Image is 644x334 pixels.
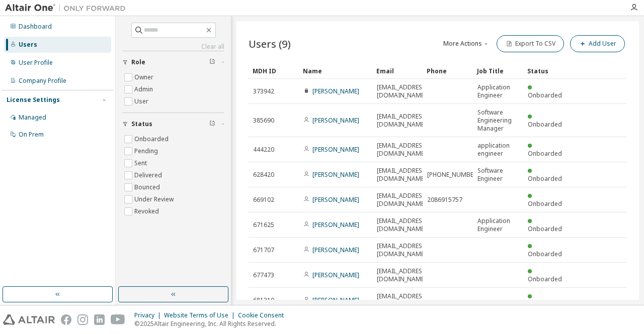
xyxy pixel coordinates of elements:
[312,246,359,254] a: [PERSON_NAME]
[253,246,274,254] span: 671707
[303,63,368,79] div: Name
[376,63,419,79] div: Email
[528,174,562,183] span: Onboarded
[19,131,44,139] div: On Prem
[377,217,428,233] span: [EMAIL_ADDRESS][DOMAIN_NAME]
[570,35,625,52] button: Add User
[477,83,519,99] span: Application Engineer
[7,96,60,104] div: License Settings
[122,43,224,51] a: Clear all
[427,171,479,179] span: [PHONE_NUMBER]
[312,170,359,179] a: [PERSON_NAME]
[19,114,46,122] div: Managed
[19,77,66,85] div: Company Profile
[111,314,125,325] img: youtube.svg
[528,225,562,233] span: Onboarded
[122,51,224,73] button: Role
[134,193,176,205] label: Under Review
[377,267,428,283] span: [EMAIL_ADDRESS][DOMAIN_NAME]
[442,35,491,52] button: More Actions
[77,314,88,325] img: instagram.svg
[253,87,274,95] span: 373942
[134,319,290,328] p: © 2025 Altair Engineering, Inc. All Rights Reserved.
[5,3,131,13] img: Altair One
[122,113,224,135] button: Status
[61,314,71,325] img: facebook.svg
[94,314,105,325] img: linkedin.svg
[253,63,295,79] div: MDH ID
[377,113,428,129] span: [EMAIL_ADDRESS][DOMAIN_NAME]
[477,142,519,158] span: application engineer
[19,23,52,31] div: Dashboard
[527,63,570,79] div: Status
[19,41,37,49] div: Users
[131,120,152,128] span: Status
[312,195,359,204] a: [PERSON_NAME]
[134,145,160,157] label: Pending
[134,311,164,319] div: Privacy
[528,199,562,208] span: Onboarded
[164,311,238,319] div: Website Terms of Use
[477,63,519,79] div: Job Title
[528,275,562,283] span: Onboarded
[497,35,564,52] button: Export To CSV
[377,192,428,208] span: [EMAIL_ADDRESS][DOMAIN_NAME]
[134,205,161,217] label: Revoked
[477,217,519,233] span: Application Engineer
[253,171,274,179] span: 628420
[377,142,428,158] span: [EMAIL_ADDRESS][DOMAIN_NAME]
[253,117,274,125] span: 385690
[377,242,428,258] span: [EMAIL_ADDRESS][DOMAIN_NAME]
[253,221,274,229] span: 671625
[134,83,155,95] label: Admin
[209,58,215,66] span: Clear filter
[253,271,274,279] span: 677473
[312,220,359,229] a: [PERSON_NAME]
[377,292,428,308] span: [EMAIL_ADDRESS][DOMAIN_NAME]
[312,87,359,95] a: [PERSON_NAME]
[134,133,171,145] label: Onboarded
[427,196,462,204] span: 2086915757
[312,271,359,279] a: [PERSON_NAME]
[209,120,215,128] span: Clear filter
[528,120,562,129] span: Onboarded
[528,250,562,258] span: Onboarded
[134,181,162,193] label: Bounced
[134,157,149,169] label: Sent
[312,145,359,154] a: [PERSON_NAME]
[312,296,359,304] a: [PERSON_NAME]
[134,95,150,107] label: User
[427,63,469,79] div: Phone
[253,196,274,204] span: 669102
[253,146,274,154] span: 444220
[131,58,145,66] span: Role
[19,59,53,67] div: User Profile
[377,167,428,183] span: [EMAIL_ADDRESS][DOMAIN_NAME]
[238,311,290,319] div: Cookie Consent
[312,116,359,125] a: [PERSON_NAME]
[134,71,155,83] label: Owner
[249,37,291,51] span: Users (9)
[377,83,428,99] span: [EMAIL_ADDRESS][DOMAIN_NAME]
[3,314,55,325] img: altair_logo.svg
[134,169,164,181] label: Delivered
[528,149,562,158] span: Onboarded
[528,91,562,99] span: Onboarded
[477,167,519,183] span: Software Engineer
[253,296,274,304] span: 681310
[477,108,519,133] span: Software Engineering Manager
